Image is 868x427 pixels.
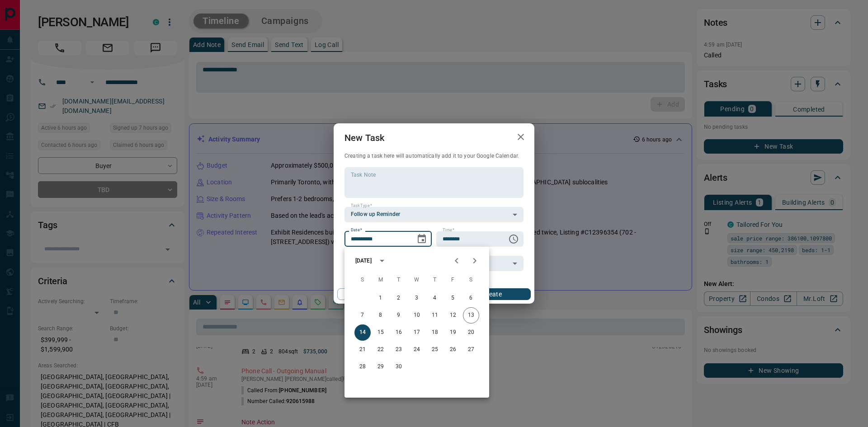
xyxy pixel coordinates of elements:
p: Creating a task here will automatically add it to your Google Calendar. [344,152,524,160]
span: Thursday [427,271,443,289]
button: 6 [463,290,479,306]
label: Time [443,227,454,233]
label: Task Type [351,203,372,209]
span: Saturday [463,271,479,289]
button: 3 [409,290,425,306]
button: 9 [391,307,407,324]
button: Create [453,288,531,300]
button: Previous month [448,252,466,270]
button: 7 [354,307,371,324]
button: 26 [445,342,461,358]
button: calendar view is open, switch to year view [374,253,390,268]
label: Date [351,227,362,233]
button: 1 [373,290,389,306]
button: 25 [427,342,443,358]
button: 23 [391,342,407,358]
div: [DATE] [355,257,372,265]
button: 8 [373,307,389,324]
button: 11 [427,307,443,324]
button: 21 [354,342,371,358]
button: 2 [391,290,407,306]
button: 28 [354,359,371,375]
button: 24 [409,342,425,358]
button: 12 [445,307,461,324]
button: 27 [463,342,479,358]
span: Monday [373,271,389,289]
button: 16 [391,324,407,341]
span: Sunday [354,271,371,289]
button: 14 [354,324,371,341]
button: 13 [463,307,479,324]
button: 30 [391,359,407,375]
span: Friday [445,271,461,289]
span: Wednesday [409,271,425,289]
button: Choose date, selected date is Sep 14, 2025 [413,230,431,248]
button: 10 [409,307,425,324]
button: 18 [427,324,443,341]
button: Cancel [337,288,415,300]
button: 17 [409,324,425,341]
button: Next month [466,252,484,270]
div: Follow up Reminder [344,207,524,222]
button: 15 [373,324,389,341]
button: 5 [445,290,461,306]
button: 29 [373,359,389,375]
button: Choose time, selected time is 6:00 AM [505,230,523,248]
span: Tuesday [391,271,407,289]
button: 20 [463,324,479,341]
button: 19 [445,324,461,341]
button: 4 [427,290,443,306]
button: 22 [373,342,389,358]
h2: New Task [334,123,395,152]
